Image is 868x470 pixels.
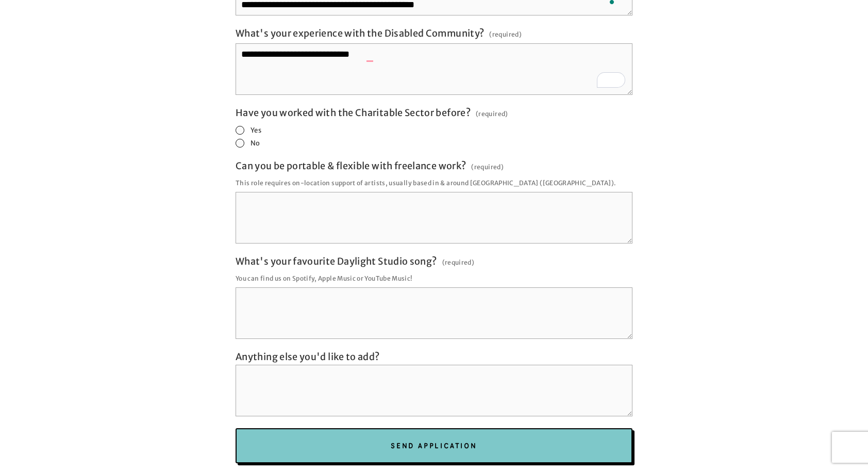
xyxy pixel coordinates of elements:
[236,27,484,39] span: What's your experience with the Disabled Community?
[489,27,522,41] span: (required)
[251,126,261,135] span: Yes
[236,428,632,463] button: Send ApplicationSend Application
[236,160,466,172] span: Can you be portable & flexible with freelance work?
[476,107,508,121] span: (required)
[236,43,632,95] textarea: To enrich screen reader interactions, please activate Accessibility in Grammarly extension settings
[471,160,504,174] span: (required)
[236,176,632,190] p: This role requires on-location support of artists, usually based in & around [GEOGRAPHIC_DATA] ([...
[251,139,260,148] span: No
[236,351,380,363] span: Anything else you'd like to add?
[236,255,437,267] span: What's your favourite Daylight Studio song?
[442,255,475,269] span: (required)
[236,107,471,119] span: Have you worked with the Charitable Sector before?
[236,271,632,285] p: You can find us on Spotify, Apple Music or YouTube Music!
[391,441,477,450] span: Send Application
